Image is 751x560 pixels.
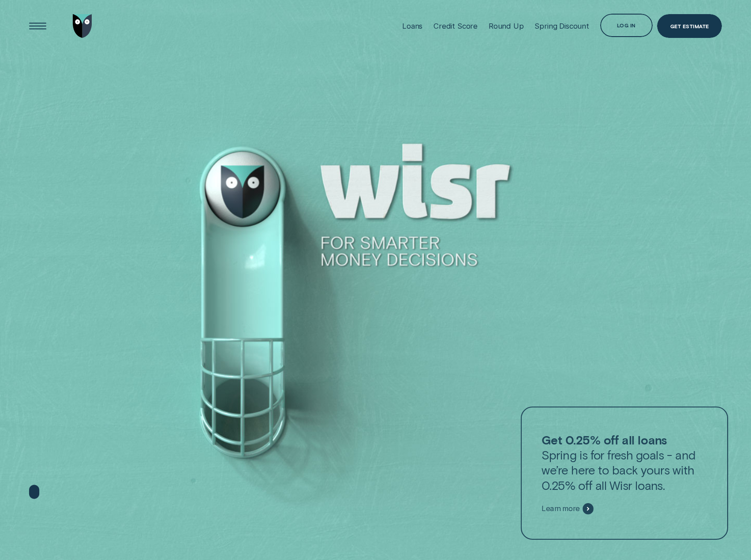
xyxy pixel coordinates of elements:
[542,432,667,447] strong: Get 0.25% off all loans
[657,14,722,38] a: Get Estimate
[521,406,729,539] a: Get 0.25% off all loansSpring is for fresh goals - and we’re here to back yours with 0.25% off al...
[26,14,50,38] button: Open Menu
[433,22,478,30] div: Credit Score
[542,504,579,513] span: Learn more
[489,22,524,30] div: Round Up
[402,22,422,30] div: Loans
[73,14,93,38] img: Wisr
[542,432,707,493] p: Spring is for fresh goals - and we’re here to back yours with 0.25% off all Wisr loans.
[534,22,589,30] div: Spring Discount
[600,14,653,37] button: Log in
